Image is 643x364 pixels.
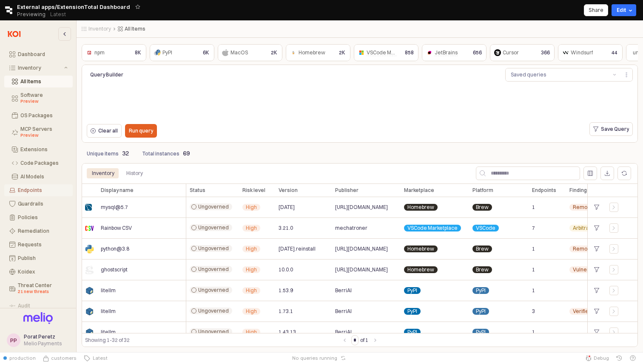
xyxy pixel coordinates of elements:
div: + [591,202,603,213]
button: Edit [612,4,636,16]
span: Ungoverned [198,287,229,293]
p: 2K [271,49,277,56]
span: Display name [101,187,134,194]
div: Inventory [18,65,63,71]
span: litellm [101,308,116,315]
div: MCP Servers [20,126,68,139]
span: Ungoverned [198,328,229,335]
span: Status [190,187,205,194]
span: High [246,245,257,252]
p: 32 [122,149,129,158]
div: Homebrew [299,48,325,57]
p: Unique items [87,150,119,158]
span: mysql@5.7 [101,204,128,211]
button: Clear all [87,124,122,138]
p: 6K [203,49,209,56]
button: Add app to favorites [134,3,142,11]
span: Endpoints [532,187,556,194]
span: 1 [532,329,535,336]
button: Publish [4,252,73,264]
input: Page [352,336,358,345]
span: Risk level [242,187,265,194]
span: [URL][DOMAIN_NAME] [335,266,388,273]
button: Saved queries [506,68,609,81]
button: Code Packages [4,157,73,169]
div: Saved queries [511,71,546,79]
span: High [246,266,257,273]
button: All Items [4,76,73,87]
span: 3 [532,308,535,315]
button: Share app [584,4,608,16]
span: [URL][DOMAIN_NAME] [335,245,388,252]
span: BerriAI [335,308,352,315]
span: Porat Peretz [24,333,55,340]
span: BerriAI [335,287,352,294]
span: Homebrew [407,204,434,211]
p: Query Builder [90,71,200,79]
div: npm8K [82,44,146,61]
span: High [246,204,257,211]
div: + [591,306,603,317]
button: OS Packages [4,110,73,121]
span: 7 [532,225,535,231]
span: VSCode [476,225,495,231]
button: Latest [80,352,111,364]
button: Inventory [4,62,73,74]
span: PyPI [407,329,417,336]
button: Threat Center [4,279,73,298]
span: JetBrains [435,49,458,56]
span: Ungoverned [198,203,229,210]
span: 10.0.0 [279,266,293,273]
span: Ungoverned [198,224,229,231]
div: PyPI [162,48,172,57]
div: Inventory [87,168,119,178]
span: Verified Hardcoded Secret [573,308,638,315]
span: High [246,308,257,315]
p: Latest [50,11,66,18]
div: Inventory [92,168,114,178]
div: Audit [18,303,68,309]
button: Endpoints [4,184,73,196]
p: Run query [129,127,153,134]
div: Remediation [18,228,68,234]
span: Removed from Marketplace [573,204,638,211]
span: 1.53.9 [279,287,293,294]
span: 1.73.1 [279,308,293,315]
span: VSCode Marketplace [407,225,458,231]
div: Preview [20,98,68,105]
span: Ungoverned [198,245,229,252]
span: Platform [472,187,493,194]
button: Menu [620,68,633,82]
span: PyPI [476,329,486,336]
span: python@3.8 [101,245,129,252]
div: Publish [18,255,68,261]
iframe: QueryBuildingItay [87,85,633,120]
button: Requests [4,239,73,251]
span: [URL][DOMAIN_NAME] [335,204,388,211]
div: JetBrains656 [422,44,487,61]
span: PyPI [407,308,417,315]
span: Homebrew [407,245,434,252]
button: Remediation [4,225,73,237]
div: Windsurf [571,48,593,57]
span: External apps/ExtensionTotal Dashboard [17,3,130,11]
main: App Frame [77,20,643,352]
span: litellm [101,287,116,294]
div: Cursor [503,48,519,57]
div: Preview [20,132,68,139]
div: PP [10,336,17,344]
span: PyPI [476,287,486,294]
div: Policies [18,214,68,220]
span: High [246,329,257,336]
button: Run query [125,124,157,138]
span: Rainbow CSV [101,225,132,231]
span: 1 [532,204,535,211]
span: 1.43.13 [279,329,296,336]
p: 69 [183,149,190,158]
div: Previewing Latest [17,8,71,20]
span: Brew [476,266,489,273]
div: Endpoints [18,187,68,193]
div: Extensions [20,147,68,152]
p: Share [589,7,603,14]
div: npm [94,48,105,57]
